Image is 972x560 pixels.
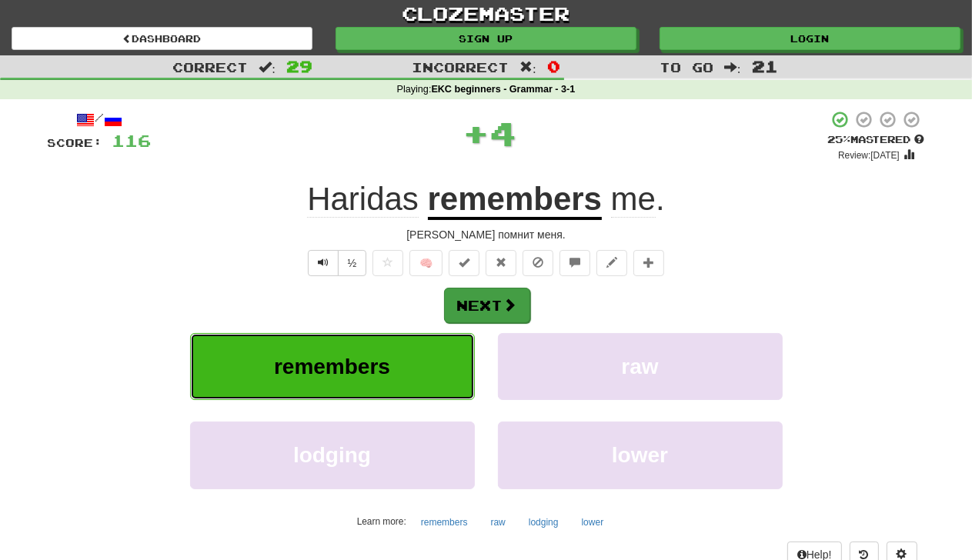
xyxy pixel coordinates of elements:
[397,84,429,95] ya-tr-span: Playing
[431,84,575,95] ya-tr-span: EKC beginners - Grammar - 3-1
[660,59,713,75] ya-tr-span: To go
[48,136,103,149] ya-tr-span: Score:
[489,114,516,152] span: 4
[274,355,390,378] span: remembers
[413,511,476,534] button: remembers
[737,59,741,75] ya-tr-span: :
[48,227,925,242] div: [PERSON_NAME] помнит меня.
[412,59,509,75] ya-tr-span: Incorrect
[621,355,658,378] span: raw
[305,250,367,276] div: Text-to-speech controls
[308,250,339,276] button: Play sentence audio (ctl+space)
[559,250,590,276] button: Discuss sentence (alt+u)
[791,33,830,44] ya-tr-span: Login
[851,133,911,145] ya-tr-span: Mastered
[838,150,900,161] small: Review: [DATE]
[112,131,152,150] span: 116
[48,110,152,129] div: /
[602,181,665,218] span: .
[498,422,783,488] button: lower
[190,422,475,488] button: lodging
[459,33,513,44] ya-tr-span: Sign up
[357,516,406,527] small: Learn more:
[190,333,475,400] button: remembers
[428,181,602,220] u: remembers
[12,27,312,50] a: Dashboard
[372,250,403,276] button: Favorite sentence (alt+f)
[293,443,371,467] span: lodging
[533,59,536,75] ya-tr-span: :
[596,250,627,276] button: Edit sentence (alt+d)
[463,110,489,156] span: +
[520,511,567,534] button: lodging
[132,33,202,44] ya-tr-span: Dashboard
[336,27,636,50] a: Sign up
[633,250,664,276] button: Add to collection (alt+a)
[338,250,367,276] button: ½
[409,250,443,276] button: 🧠
[483,511,514,534] button: raw
[486,250,516,276] button: Reset to 0% Mastered (alt+r)
[828,133,843,145] ya-tr-span: 25
[752,57,778,75] span: 21
[843,133,851,145] ya-tr-span: %
[286,57,312,75] span: 29
[402,2,570,25] ya-tr-span: clozemaster
[611,181,656,218] span: me
[172,59,248,75] ya-tr-span: Correct
[660,27,960,50] a: Login
[449,250,479,276] button: Set this sentence to 100% Mastered (alt+m)
[307,181,419,218] span: Haridas
[272,59,276,75] ya-tr-span: :
[498,333,783,400] button: raw
[429,84,432,95] ya-tr-span: :
[444,288,530,323] button: Next
[523,250,553,276] button: Ignore sentence (alt+i)
[547,57,560,75] ya-tr-span: 0
[612,443,668,467] span: lower
[573,511,613,534] button: lower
